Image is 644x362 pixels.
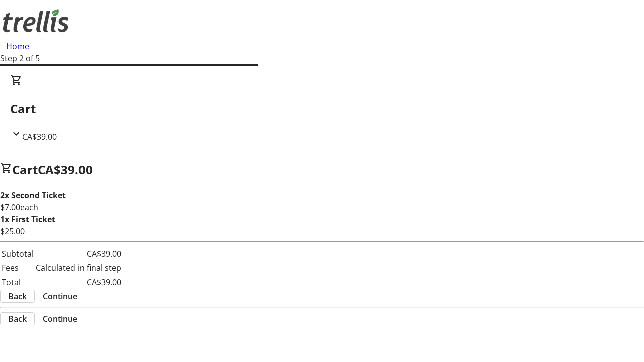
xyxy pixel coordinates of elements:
[35,290,86,302] button: Continue
[1,247,34,260] td: Subtotal
[10,74,634,143] div: CartCA$39.00
[8,313,27,325] span: Back
[35,247,122,260] td: CA$39.00
[8,290,27,302] span: Back
[22,131,57,142] span: CA$39.00
[43,313,77,325] span: Continue
[38,161,93,178] span: CA$39.00
[1,261,34,275] td: Fees
[35,313,86,325] button: Continue
[35,276,122,289] td: CA$39.00
[35,261,122,275] td: Calculated in final step
[10,100,634,118] h2: Cart
[12,161,38,178] span: Cart
[1,276,34,289] td: Total
[43,290,77,302] span: Continue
